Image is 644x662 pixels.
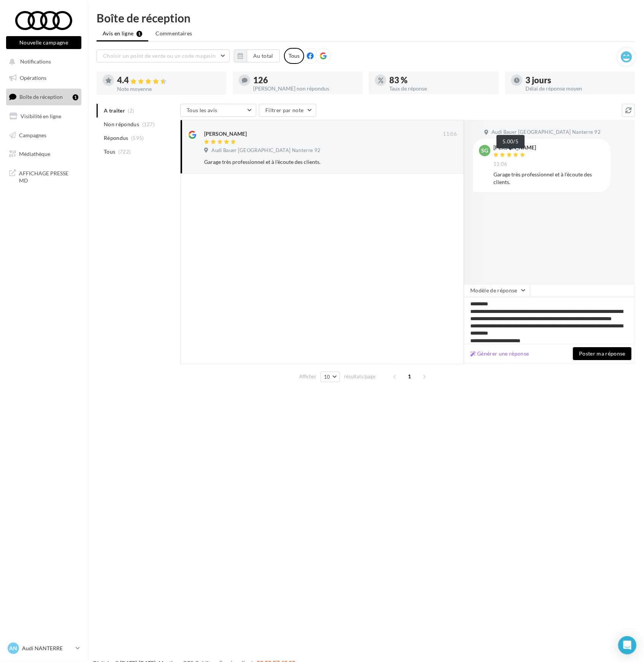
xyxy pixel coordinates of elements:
div: Open Intercom Messenger [618,636,636,654]
span: Boîte de réception [19,94,63,100]
div: 4.4 [117,76,220,85]
div: Garage très professionnel et à l'écoute des clients. [493,171,604,186]
button: Au total [234,49,280,62]
span: Audi Bauer [GEOGRAPHIC_DATA] Nanterre 92 [492,129,601,136]
div: Taux de réponse [389,86,493,91]
span: 11:06 [443,131,457,138]
span: Opérations [20,75,46,81]
a: Boîte de réception1 [5,89,83,105]
button: Au total [247,49,280,62]
a: Médiathèque [5,146,83,162]
span: AN [10,645,17,652]
div: 126 [253,76,357,84]
div: Tous [284,48,304,64]
span: Campagnes [19,132,46,138]
div: 3 jours [525,76,629,84]
button: Modèle de réponse [464,284,530,297]
span: (722) [118,149,131,155]
a: AFFICHAGE PRESSE MD [5,165,83,187]
button: Nouvelle campagne [6,36,81,49]
span: 1 [404,370,416,383]
div: [PERSON_NAME] [204,130,247,138]
span: (127) [142,121,155,127]
a: Opérations [5,70,83,86]
span: Répondus [104,134,128,142]
span: AFFICHAGE PRESSE MD [19,168,78,184]
a: Visibilité en ligne [5,108,83,124]
div: [PERSON_NAME] [493,145,536,150]
button: Générer une réponse [467,349,532,358]
div: Boîte de réception [97,12,635,24]
div: Délai de réponse moyen [525,86,629,91]
span: Tous [104,148,115,156]
span: Audi Bauer [GEOGRAPHIC_DATA] Nanterre 92 [211,147,320,154]
div: 5.00/5 [496,135,525,148]
button: 10 [320,371,340,382]
a: AN Audi NANTERRE [6,641,81,656]
span: Non répondus [104,121,139,128]
div: Note moyenne [117,86,220,92]
button: Tous les avis [180,104,256,117]
span: Visibilité en ligne [21,113,61,119]
span: 10 [324,374,330,380]
div: Garage très professionnel et à l'écoute des clients. [204,158,408,166]
div: [PERSON_NAME] non répondus [253,86,357,91]
span: Commentaires [155,30,192,37]
span: 11:06 [493,161,508,168]
span: Afficher [299,373,316,380]
span: Tous les avis [187,107,217,113]
p: Audi NANTERRE [22,645,73,652]
div: 83 % [389,76,493,84]
span: (595) [131,135,144,141]
span: Notifications [20,59,51,65]
a: Campagnes [5,127,83,143]
span: résultats/page [344,373,376,380]
button: Choisir un point de vente ou un code magasin [97,49,230,62]
button: Poster ma réponse [573,347,631,360]
button: Filtrer par note [259,104,316,117]
span: Médiathèque [19,151,50,157]
span: SG [481,147,488,154]
span: Choisir un point de vente ou un code magasin [103,52,216,59]
div: 1 [73,94,78,100]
